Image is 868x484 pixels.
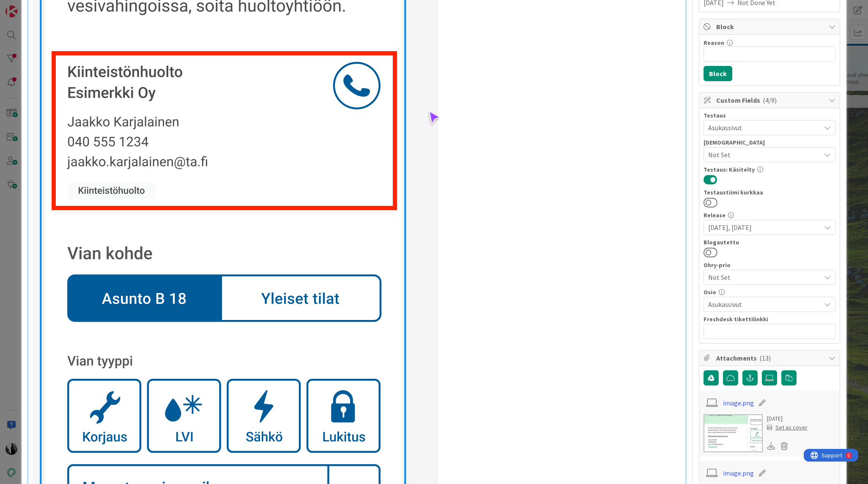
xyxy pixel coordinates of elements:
[704,112,835,118] div: Testaus
[723,398,754,408] a: image.png
[723,468,754,478] a: image.png
[708,222,821,232] span: [DATE], [DATE]
[767,440,776,451] div: Download
[708,299,821,309] span: Asukassivut
[704,239,835,245] div: Blogautettu
[716,22,824,32] span: Block
[704,262,835,268] div: Ohry-prio
[716,95,824,105] span: Custom Fields
[704,39,724,46] label: Reason
[767,423,808,432] div: Set as cover
[704,167,835,172] div: Testaus: Käsitelty
[716,353,824,363] span: Attachments
[704,189,835,195] div: Testaustiimi kurkkaa
[18,1,38,11] span: Support
[704,139,835,145] div: [DEMOGRAPHIC_DATA]
[704,289,835,295] div: Osio
[763,96,777,104] span: ( 4/9 )
[704,66,732,81] button: Block
[708,271,816,283] span: Not Set
[767,414,808,423] div: [DATE]
[759,354,771,362] span: ( 13 )
[708,150,821,160] span: Not Set
[708,123,821,133] span: Asukassivut
[704,212,835,218] div: Release
[44,3,46,10] div: 6
[704,316,835,322] div: Freshdesk tikettilinkki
